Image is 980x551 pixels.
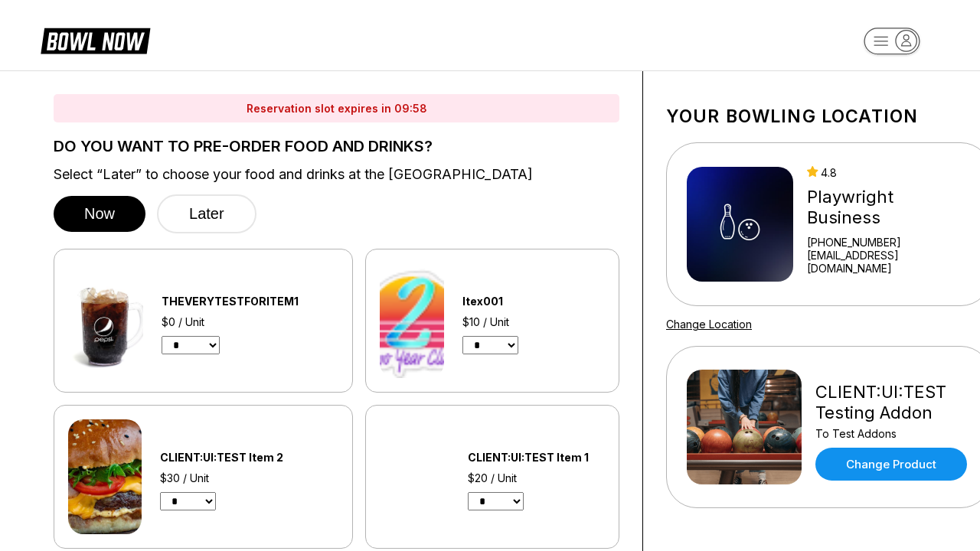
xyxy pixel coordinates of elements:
[162,295,338,308] div: THEVERYTESTFORITEM1
[462,295,569,308] div: Itex001
[54,138,619,155] label: DO YOU WANT TO PRE-ORDER FOOD AND DRINKS?
[380,419,449,534] img: CLIENT:UI:TEST Item 1
[157,194,256,233] button: Later
[815,427,971,440] div: To Test Addons
[380,263,444,378] img: Itex001
[68,419,142,534] img: CLIENT:UI:TEST Item 2
[462,315,569,328] div: $10 / Unit
[687,167,793,282] img: Playwright Business
[815,382,971,423] div: CLIENT:UI:TEST Testing Addon
[807,187,971,228] div: Playwright Business
[807,166,971,179] div: 4.8
[807,249,971,275] a: [EMAIL_ADDRESS][DOMAIN_NAME]
[54,196,145,232] button: Now
[468,451,605,464] div: CLIENT:UI:TEST Item 1
[160,451,325,464] div: CLIENT:UI:TEST Item 2
[54,94,619,122] div: Reservation slot expires in 09:58
[687,370,802,484] img: CLIENT:UI:TEST Testing Addon
[68,263,143,378] img: THEVERYTESTFORITEM1
[807,236,971,249] div: [PHONE_NUMBER]
[162,315,338,328] div: $0 / Unit
[54,166,619,183] label: Select “Later” to choose your food and drinks at the [GEOGRAPHIC_DATA]
[666,318,752,331] a: Change Location
[815,448,967,481] a: Change Product
[160,471,325,484] div: $30 / Unit
[468,471,605,484] div: $20 / Unit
